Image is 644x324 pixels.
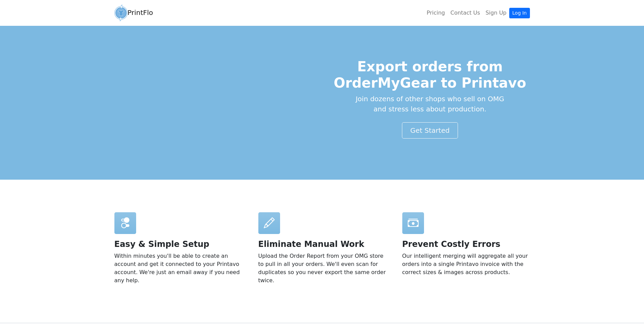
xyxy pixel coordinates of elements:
[114,3,153,23] a: PrintFlo
[509,8,530,18] a: Log In
[402,252,530,276] p: Our intelligent merging will aggregate all your orders into a single Printavo invoice with the co...
[330,94,530,114] p: Join dozens of other shops who sell on OMG and stress less about production.
[424,6,448,20] a: Pricing
[114,239,242,249] h2: Easy & Simple Setup
[330,58,530,91] h1: Export orders from OrderMyGear to Printavo
[402,239,530,249] h2: Prevent Costly Errors
[448,6,483,20] a: Contact Us
[258,239,386,249] h2: Eliminate Manual Work
[258,252,386,285] p: Upload the Order Report from your OMG store to pull in all your orders. We'll even scan for dupli...
[114,4,128,21] img: circular_logo-4a08d987a9942ce4795adb5847083485d81243b80dbf4c7330427bb863ee0966.png
[402,122,458,139] a: Get Started
[483,6,509,20] a: Sign Up
[114,252,242,285] p: Within minutes you'll be able to create an account and get it connected to your Printavo account....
